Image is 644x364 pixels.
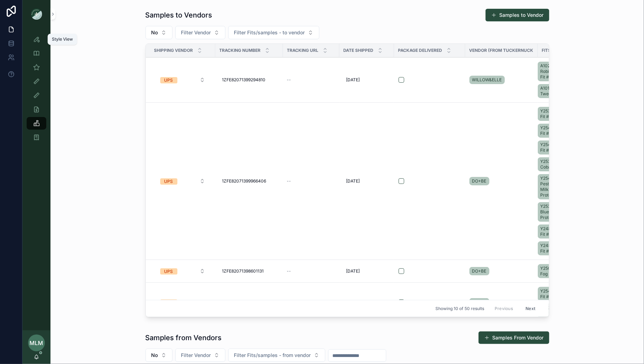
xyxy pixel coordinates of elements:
button: Select Button [175,26,225,39]
span: Tracking Number [219,48,261,53]
span: Tracking URL [287,48,319,53]
span: DO+BE [472,300,487,305]
a: Select Button [154,73,211,87]
a: A10242-#11 Robins Egg Blue - Fit #2 [538,62,579,81]
a: DO+BE [469,267,489,275]
span: Y24834T-Blue - Fit #1 - Proto [541,226,576,237]
span: -- [287,178,291,184]
span: No [151,29,158,36]
span: Date Shipped [344,48,374,53]
a: Y25057T-Blue Fog - Fit #2 [538,264,579,278]
span: [DATE] [346,268,360,274]
a: 1ZFE82071399294810 [219,74,279,85]
button: Select Button [155,74,211,86]
span: Y25432T-Pesto/Coconut Milk - Fit #1 - Proto [541,176,576,198]
a: Y25365T-Black - Fit #4Y25422T-Ivory - Fit #2Y25422T-Black - Fit #2Y25330T-Bright Cobalt - Fit #3Y... [538,105,582,257]
a: Y25494T-Red - Fit #1 - Proto [538,287,579,301]
a: Y25432T-Pesto/Coconut Milk - Fit #1 - Proto [538,174,579,199]
a: Y24830T-Blue - Fit #1 - Proto [538,241,579,255]
span: [DATE] [346,300,360,305]
button: Select Button [155,296,211,309]
a: WILLOW&ELLE [469,74,534,85]
a: 1ZFE82071310095540 [219,297,279,308]
span: No [151,352,158,359]
h1: Samples from Vendors [145,333,222,343]
a: Y25374T-Sky Blue - Fit #1 - Proto [538,202,579,222]
button: Select Button [155,265,211,277]
a: Y25422T-Black - Fit #2 [538,140,579,154]
button: Select Button [145,349,172,362]
div: UPS [164,300,173,306]
a: -- [287,77,335,83]
a: Y25057T-Blue Fog - Fit #2 [538,263,582,280]
a: A10196-Blue Multi Tweed - Fit #2 [538,84,579,98]
span: Y25365T-Black - Fit #4 [541,108,576,119]
span: A10196-Blue Multi Tweed - Fit #2 [541,85,576,97]
span: 1ZFE82071399294810 [222,77,266,83]
a: Y24834T-Blue - Fit #1 - Proto [538,225,579,239]
button: Select Button [228,26,319,39]
div: UPS [164,77,173,83]
span: Showing 10 of 50 results [435,306,484,311]
span: Filter Vendor [181,352,211,359]
a: Select Button [154,296,211,309]
span: Filter Fits/samples - from vendor [234,352,311,359]
a: [DATE] [344,74,390,85]
a: -- [287,268,335,274]
span: DO+BE [472,178,487,184]
a: DO+BE [469,266,534,277]
button: Samples From Vendor [479,331,549,344]
a: [DATE] [344,266,390,277]
span: MLM [30,339,43,347]
button: Select Button [228,349,325,362]
span: -- [287,300,291,305]
span: Y25374T-Sky Blue - Fit #1 - Proto [541,204,576,220]
a: 1ZFE82071399966406 [219,176,279,187]
span: A10242-#11 Robins Egg Blue - Fit #2 [541,63,576,80]
a: Y25365T-Black - Fit #4 [538,107,579,121]
span: -- [287,77,291,83]
button: Next [521,303,540,314]
span: 1ZFE82071399966406 [222,178,266,184]
span: Y25330T-Bright Cobalt - Fit #3 [541,159,576,170]
a: DO+BE [469,297,534,308]
a: [DATE] [344,297,390,308]
h1: Samples to Vendors [145,10,212,20]
span: Fits/samples - to vendor collection [542,48,577,53]
a: Y25494T-Red - Fit #1 - ProtoY25240T-Black - Fit #3 [538,286,582,319]
a: -- [287,300,335,305]
a: A10242-#11 Robins Egg Blue - Fit #2A10196-Blue Multi Tweed - Fit #2 [538,60,582,99]
div: UPS [164,178,173,185]
span: Y25422T-Black - Fit #2 [541,142,576,153]
a: Select Button [154,174,211,188]
a: DO+BE [469,177,489,185]
span: Y25422T-Ivory - Fit #2 [541,125,576,136]
a: [DATE] [344,176,390,187]
span: Y25494T-Red - Fit #1 - Proto [541,288,576,300]
span: Y25057T-Blue Fog - Fit #2 [541,266,576,277]
a: Select Button [154,265,211,278]
span: Vendor (from Tuckernuck [469,48,534,53]
span: [DATE] [346,178,360,184]
div: scrollable content [22,28,50,153]
a: DO+BE [469,176,534,187]
a: Y25422T-Ivory - Fit #2 [538,124,579,138]
span: Filter Vendor [181,29,211,36]
button: Select Button [145,26,172,39]
span: Package Delivered [398,48,442,53]
span: WILLOW&ELLE [472,77,502,83]
span: -- [287,268,291,274]
div: Style View [52,36,73,42]
img: App logo [31,8,42,20]
div: UPS [164,268,173,275]
a: -- [287,178,335,184]
span: Y24830T-Blue - Fit #1 - Proto [541,243,576,254]
span: DO+BE [472,268,487,274]
button: Samples to Vendor [486,9,549,21]
a: Y25330T-Bright Cobalt - Fit #3 [538,157,579,171]
span: Shipping Vendor [154,48,193,53]
span: 1ZFE82071398601131 [222,268,264,274]
span: [DATE] [346,77,360,83]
